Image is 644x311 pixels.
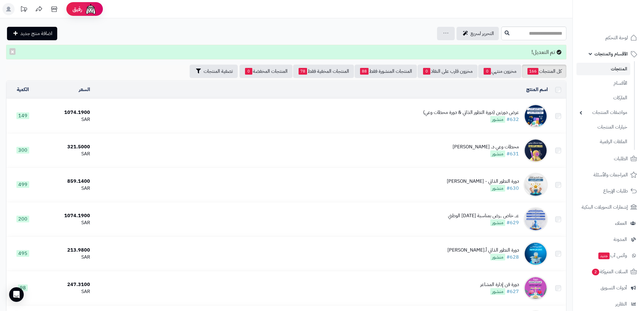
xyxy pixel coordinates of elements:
[490,219,505,226] span: منشور
[355,65,417,78] a: المنتجات المنشورة فقط88
[79,86,90,93] a: السعر
[576,30,640,45] a: لوحة التحكم
[190,65,238,78] button: تصفية المنتجات
[576,91,630,104] a: الماركات
[18,284,28,291] span: 98
[245,68,252,75] span: 0
[490,116,505,123] span: منشور
[20,30,52,37] span: اضافة منتج جديد
[576,281,640,295] a: أدوات التسويق
[576,63,630,75] a: المنتجات
[16,112,29,119] span: 149
[614,235,627,244] span: المدونة
[598,251,627,260] span: وآتس آب
[576,248,640,263] a: وآتس آبجديد
[41,281,90,288] div: 247.3100
[576,106,630,119] a: مواصفات المنتجات
[506,150,519,157] a: #631
[423,68,430,75] span: 0
[478,65,521,78] a: مخزون منتهي0
[582,203,628,211] span: إشعارات التحويلات البنكية
[490,254,505,260] span: منشور
[293,65,354,78] a: المنتجات المخفية فقط78
[506,288,519,295] a: #627
[72,5,82,13] span: رفيق
[9,287,24,302] div: Open Intercom Messenger
[41,247,90,254] div: 213.9800
[576,232,640,247] a: المدونة
[41,109,90,116] div: 1074.1900
[523,242,548,266] img: دورة التطور الذاتي أ.فهد بن مسلم
[41,212,90,219] div: 1074.1900
[41,178,90,185] div: 859.1400
[418,65,478,78] a: مخزون قارب على النفاذ0
[576,216,640,231] a: العملاء
[523,138,548,163] img: محطات وعي د. سطان العثيم
[523,207,548,231] img: عـــ خاص ـــرض بمناسبة اليوم الوطني
[592,269,599,275] span: 2
[526,86,548,93] a: اسم المنتج
[16,147,29,154] span: 300
[490,185,505,192] span: منشور
[16,3,31,17] a: تحديثات المنصة
[85,3,97,15] img: ai-face.png
[453,143,519,150] div: محطات وعي د. [PERSON_NAME]
[457,27,499,40] a: التحرير لسريع
[576,121,630,134] a: خيارات المنتجات
[41,150,90,157] div: SAR
[471,30,494,37] span: التحرير لسريع
[447,178,519,185] div: دورة التطور الذاتي - [PERSON_NAME]
[506,185,519,192] a: #630
[41,288,90,295] div: SAR
[603,5,638,17] img: logo-2.png
[523,173,548,197] img: دورة التطور الذاتي - نعيم التسليم
[16,216,29,222] span: 200
[41,185,90,192] div: SAR
[41,254,90,261] div: SAR
[506,219,519,226] a: #629
[6,45,566,59] div: تم التعديل!
[41,116,90,123] div: SAR
[576,200,640,214] a: إشعارات التحويلات البنكية
[576,184,640,198] a: طلبات الإرجاع
[523,276,548,300] img: دورة فن إدارة المشاعر
[423,109,519,116] div: عرض دورتين (دورة التطور الذاتي & دورة محطات وعي)
[603,187,628,195] span: طلبات الإرجاع
[490,150,505,157] span: منشور
[16,181,29,188] span: 499
[506,253,519,261] a: #628
[576,135,630,148] a: الملفات الرقمية
[576,77,630,90] a: الأقسام
[41,219,90,226] div: SAR
[484,68,491,75] span: 0
[600,284,627,292] span: أدوات التسويق
[240,65,292,78] a: المنتجات المخفضة0
[490,288,505,295] span: منشور
[16,250,29,257] span: 495
[615,300,627,308] span: التقارير
[527,68,538,75] span: 166
[522,65,566,78] a: كل المنتجات166
[480,281,519,288] div: دورة فن إدارة المشاعر
[591,267,628,276] span: السلات المتروكة
[299,68,307,75] span: 78
[615,219,627,228] span: العملاء
[576,151,640,166] a: الطلبات
[523,104,548,128] img: عرض دورتين (دورة التطور الذاتي & دورة محطات وعي)
[448,212,519,219] div: عـــ خاص ـــرض بمناسبة [DATE] الوطني
[447,247,519,254] div: دورة التطور الذاتي أ.[PERSON_NAME]
[7,27,57,40] a: اضافة منتج جديد
[9,48,16,55] button: ×
[576,168,640,182] a: المراجعات والأسئلة
[41,143,90,150] div: 321.5000
[594,50,628,58] span: الأقسام والمنتجات
[360,68,369,75] span: 88
[593,171,628,179] span: المراجعات والأسئلة
[614,154,628,163] span: الطلبات
[17,86,29,93] a: الكمية
[598,253,610,259] span: جديد
[576,264,640,279] a: السلات المتروكة2
[204,68,233,75] span: تصفية المنتجات
[605,34,628,42] span: لوحة التحكم
[506,116,519,123] a: #632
